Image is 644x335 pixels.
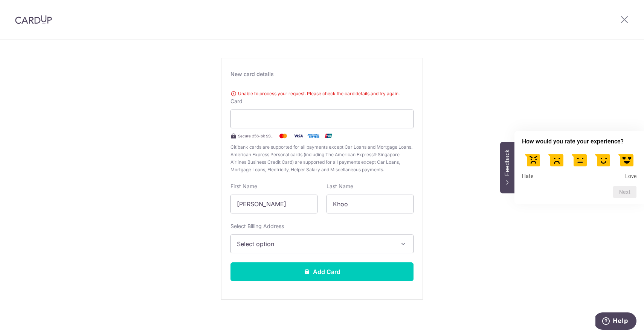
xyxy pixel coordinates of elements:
div: New card details [230,70,414,78]
iframe: Secure card payment input frame [237,114,407,123]
div: Unable to process your request. Please check the card details and try again. [230,90,414,97]
button: Feedback - Hide survey [500,142,514,193]
label: First Name [230,183,257,190]
label: Last Name [327,183,353,190]
img: Visa [291,131,306,140]
div: How would you rate your experience? Select an option from 1 to 5, with 1 being Hate and 5 being Love [514,131,644,204]
button: Select option [230,234,414,253]
img: CardUp [15,15,52,24]
button: Next question [613,186,636,198]
iframe: Opens a widget where you can find more information [595,312,636,331]
button: Add Card [230,262,414,281]
div: How would you rate your experience? Select an option from 1 to 5, with 1 being Hate and 5 being Love [522,149,636,180]
span: Hate [522,173,533,180]
span: Secure 256-bit SSL [238,133,273,139]
h2: How would you rate your experience? Select an option from 1 to 5, with 1 being Hate and 5 being Love [522,137,636,146]
span: Love [625,173,636,180]
label: Select Billing Address [230,222,284,230]
span: Citibank cards are supported for all payments except Car Loans and Mortgage Loans. American Expre... [230,143,414,174]
img: .alt.amex [306,131,321,140]
input: Cardholder First Name [230,195,317,213]
span: Select option [237,239,394,248]
img: .alt.unionpay [321,131,336,140]
img: Mastercard [276,131,291,140]
input: Cardholder Last Name [327,195,414,213]
span: Feedback [504,149,511,176]
label: Card [230,97,243,105]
